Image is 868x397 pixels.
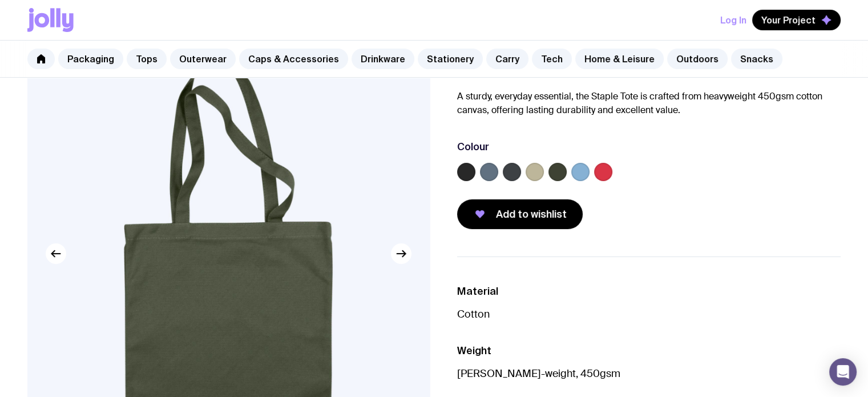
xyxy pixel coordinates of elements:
[575,49,664,69] a: Home & Leisure
[352,49,414,69] a: Drinkware
[58,49,123,69] a: Packaging
[457,367,841,380] p: [PERSON_NAME]-weight, 450gsm
[667,49,728,69] a: Outdoors
[239,49,348,69] a: Caps & Accessories
[720,10,746,30] button: Log In
[457,307,841,321] p: Cotton
[752,10,841,30] button: Your Project
[170,49,236,69] a: Outerwear
[486,49,528,69] a: Carry
[457,344,841,358] h3: Weight
[457,90,841,117] p: A sturdy, everyday essential, the Staple Tote is crafted from heavyweight 450gsm cotton canvas, o...
[761,14,815,26] span: Your Project
[457,199,583,229] button: Add to wishlist
[457,284,841,298] h3: Material
[457,140,489,154] h3: Colour
[731,49,782,69] a: Snacks
[418,49,483,69] a: Stationery
[532,49,572,69] a: Tech
[829,358,857,386] div: Open Intercom Messenger
[496,207,567,221] span: Add to wishlist
[127,49,167,69] a: Tops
